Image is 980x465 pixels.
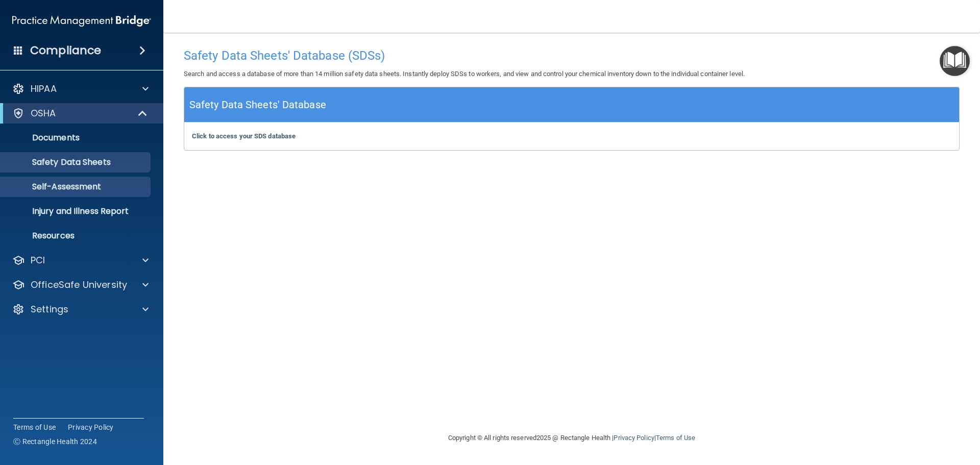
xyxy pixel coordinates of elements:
[12,83,149,95] a: HIPAA
[31,254,45,266] p: PCI
[656,434,695,442] a: Terms of Use
[13,422,56,432] a: Terms of Use
[7,231,146,241] p: Resources
[12,279,149,291] a: OfficeSafe University
[7,182,146,192] p: Self-Assessment
[7,133,146,143] p: Documents
[184,49,960,62] h4: Safety Data Sheets' Database (SDSs)
[614,434,654,442] a: Privacy Policy
[12,107,148,119] a: OSHA
[7,206,146,216] p: Injury and Illness Report
[31,83,57,95] p: HIPAA
[385,422,758,454] div: Copyright © All rights reserved 2025 @ Rectangle Health | |
[31,279,127,291] p: OfficeSafe University
[68,422,114,432] a: Privacy Policy
[12,303,149,315] a: Settings
[30,43,101,58] h4: Compliance
[184,68,960,80] p: Search and access a database of more than 14 million safety data sheets. Instantly deploy SDSs to...
[192,132,296,140] a: Click to access your SDS database
[940,46,970,76] button: Open Resource Center
[12,11,151,31] img: PMB logo
[7,157,146,167] p: Safety Data Sheets
[12,254,149,266] a: PCI
[31,107,56,119] p: OSHA
[189,96,326,114] h5: Safety Data Sheets' Database
[31,303,68,315] p: Settings
[13,436,97,447] span: Ⓒ Rectangle Health 2024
